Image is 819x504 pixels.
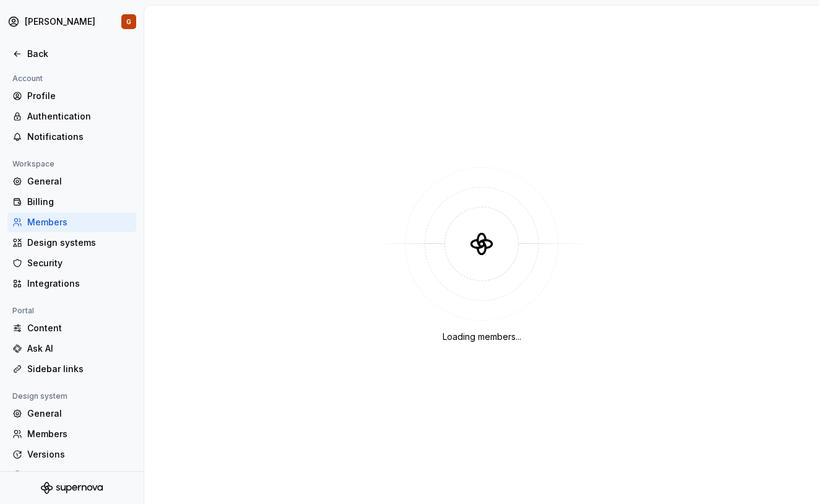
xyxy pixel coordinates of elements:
[27,216,131,228] div: Members
[27,196,131,208] div: Billing
[7,424,136,444] a: Members
[27,175,131,188] div: General
[27,322,131,334] div: Content
[27,90,131,102] div: Profile
[27,131,131,143] div: Notifications
[27,257,131,269] div: Security
[7,106,136,126] a: Authentication
[7,318,136,338] a: Content
[27,110,131,123] div: Authentication
[7,172,136,191] a: General
[443,331,521,343] div: Loading members...
[27,428,131,440] div: Members
[27,363,131,375] div: Sidebar links
[27,48,131,60] div: Back
[7,359,136,379] a: Sidebar links
[7,192,136,212] a: Billing
[41,482,103,494] svg: Supernova Logo
[7,253,136,273] a: Security
[7,339,136,358] a: Ask AI
[7,212,136,232] a: Members
[7,274,136,293] a: Integrations
[27,469,131,481] div: Datasets
[126,17,131,27] div: G
[7,404,136,424] a: General
[27,237,131,249] div: Design systems
[7,86,136,106] a: Profile
[7,44,136,64] a: Back
[25,15,95,28] div: [PERSON_NAME]
[27,407,131,420] div: General
[7,71,48,86] div: Account
[7,303,39,318] div: Portal
[27,342,131,355] div: Ask AI
[7,127,136,147] a: Notifications
[7,157,59,172] div: Workspace
[27,448,131,461] div: Versions
[7,389,72,404] div: Design system
[7,445,136,464] a: Versions
[27,277,131,290] div: Integrations
[7,465,136,485] a: Datasets
[7,233,136,253] a: Design systems
[2,8,141,35] button: [PERSON_NAME]G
